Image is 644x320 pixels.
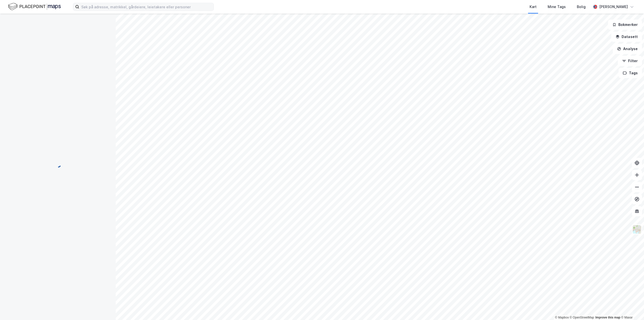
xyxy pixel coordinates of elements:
a: OpenStreetMap [570,316,594,319]
img: spinner.a6d8c91a73a9ac5275cf975e30b51cfb.svg [54,160,62,168]
button: Datasett [611,32,642,42]
img: logo.f888ab2527a4732fd821a326f86c7f29.svg [8,2,61,11]
div: Kontrollprogram for chat [619,296,644,320]
div: Mine Tags [548,4,566,10]
button: Bokmerker [608,20,642,30]
a: Mapbox [555,316,569,319]
input: Søk på adresse, matrikkel, gårdeiere, leietakere eller personer [79,3,214,11]
img: Z [632,225,642,234]
iframe: Chat Widget [619,296,644,320]
button: Tags [619,68,642,78]
button: Analyse [613,44,642,54]
button: Filter [618,56,642,66]
a: Improve this map [595,316,620,319]
div: [PERSON_NAME] [599,4,628,10]
div: Kart [530,4,537,10]
div: Bolig [577,4,586,10]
